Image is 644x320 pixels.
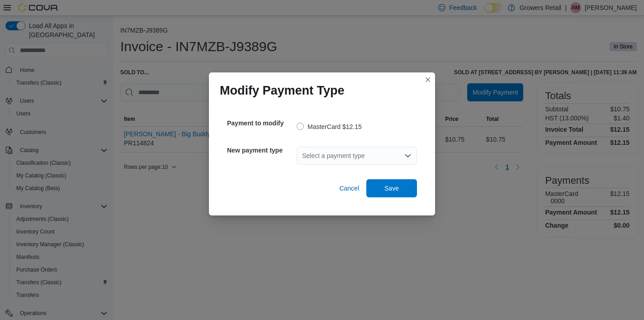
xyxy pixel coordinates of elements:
[336,179,363,197] button: Cancel
[404,152,412,159] button: Open list of options
[339,184,359,193] span: Cancel
[220,83,345,98] h1: Modify Payment Type
[297,121,362,132] label: MasterCard $12.15
[227,114,295,132] h5: Payment to modify
[227,141,295,159] h5: New payment type
[366,179,417,197] button: Save
[302,150,303,161] input: Accessible screen reader label
[422,74,433,85] button: Closes this modal window
[384,184,399,193] span: Save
